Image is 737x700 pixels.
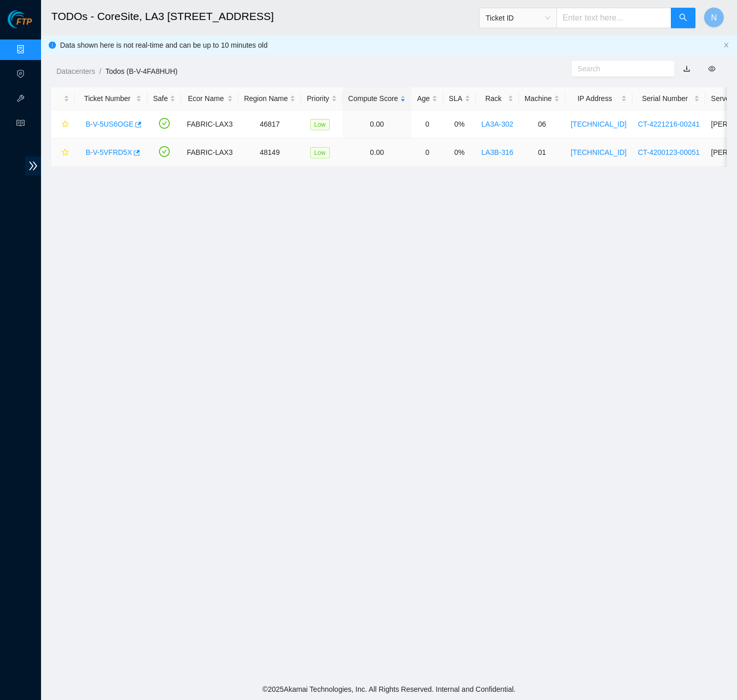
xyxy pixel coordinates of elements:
[57,144,69,161] button: star
[238,110,302,138] td: 46817
[310,119,330,130] span: Low
[41,678,737,700] footer: © 2025 Akamai Technologies, Inc. All Rights Reserved. Internal and Confidential.
[8,18,32,32] a: Akamai TechnologiesFTP
[679,13,687,23] span: search
[671,8,695,28] button: search
[411,110,443,138] td: 0
[159,118,170,129] span: check-circle
[723,42,729,49] button: close
[638,148,700,156] a: CT-4200123-00051
[704,7,724,28] button: N
[99,67,101,75] span: /
[57,116,69,132] button: star
[411,138,443,167] td: 0
[62,121,69,129] span: star
[159,146,170,157] span: check-circle
[16,17,32,27] span: FTP
[683,65,690,73] a: download
[25,156,41,175] span: double-right
[486,10,550,26] span: Ticket ID
[556,8,671,28] input: Enter text here...
[238,138,302,167] td: 48149
[482,148,513,156] a: LA3B-316
[723,42,729,48] span: close
[62,149,69,157] span: star
[571,148,627,156] a: [TECHNICAL_ID]
[310,147,330,158] span: Low
[443,110,475,138] td: 0%
[577,63,661,74] input: Search
[675,61,698,77] button: download
[519,110,565,138] td: 06
[519,138,565,167] td: 01
[711,11,717,24] span: N
[56,67,95,75] a: Datacenters
[86,120,133,128] a: B-V-5US6OGE
[638,120,700,128] a: CT-4221216-00241
[16,114,25,135] span: read
[86,148,132,156] a: B-V-5VFRD5X
[708,65,715,72] span: eye
[105,67,177,75] a: Todos (B-V-4FA8HUH)
[482,120,513,128] a: LA3A-302
[571,120,627,128] a: [TECHNICAL_ID]
[343,138,411,167] td: 0.00
[181,138,238,167] td: FABRIC-LAX3
[443,138,475,167] td: 0%
[8,10,52,28] img: Akamai Technologies
[343,110,411,138] td: 0.00
[181,110,238,138] td: FABRIC-LAX3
